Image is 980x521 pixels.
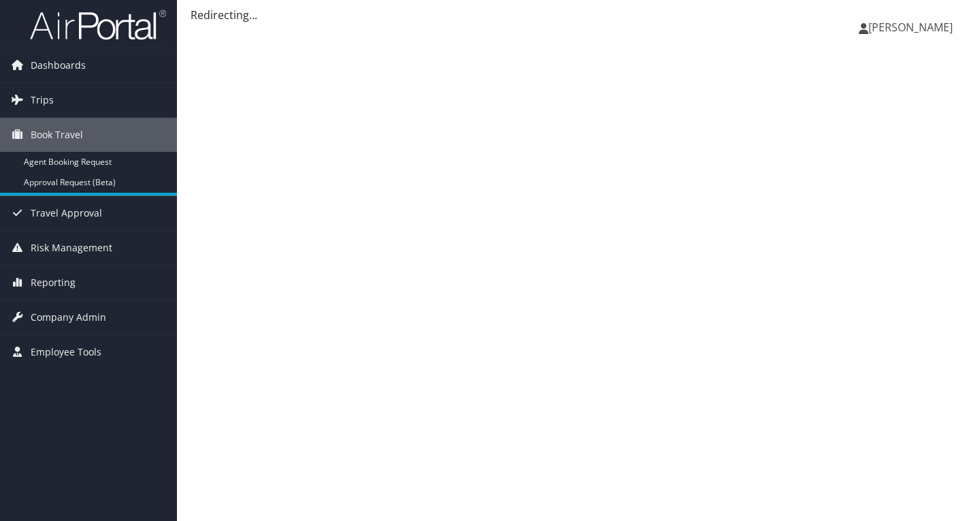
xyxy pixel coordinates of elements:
[31,335,101,369] span: Employee Tools
[31,231,112,265] span: Risk Management
[31,266,76,300] span: Reporting
[31,300,106,334] span: Company Admin
[31,118,83,152] span: Book Travel
[31,83,54,117] span: Trips
[859,7,966,48] a: [PERSON_NAME]
[30,9,166,41] img: airportal-logo.png
[31,48,86,82] span: Dashboards
[868,20,953,35] span: [PERSON_NAME]
[31,196,102,230] span: Travel Approval
[191,7,966,23] div: Redirecting...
